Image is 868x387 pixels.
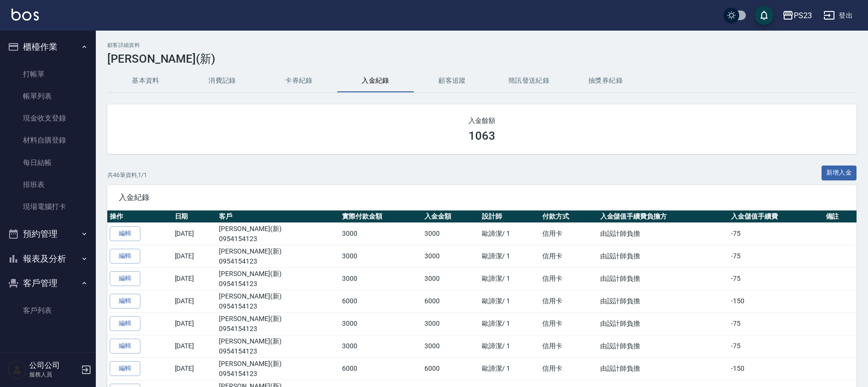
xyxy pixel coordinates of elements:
td: 3000 [340,335,422,357]
td: [PERSON_NAME](新) [217,245,340,267]
a: 材料自購登錄 [4,129,92,151]
a: 客戶列表 [4,299,92,321]
button: 預約管理 [4,221,92,246]
button: 櫃檯作業 [4,34,92,59]
td: 6000 [422,290,480,312]
p: 0954154123 [219,234,337,244]
button: 新增入金 [822,166,857,180]
td: 歐諦潔 / 1 [480,245,540,267]
button: 簡訊發送紀錄 [491,69,567,92]
h3: 1063 [468,129,495,143]
td: [PERSON_NAME](新) [217,267,340,290]
td: 6000 [340,290,422,312]
p: 0954154123 [219,256,337,266]
td: 歐諦潔 / 1 [480,312,540,335]
td: [PERSON_NAME](新) [217,335,340,357]
th: 入金儲值手續費負擔方 [598,210,729,223]
button: 客戶管理 [4,271,92,296]
td: 由設計師負擔 [598,267,729,290]
td: 3000 [340,267,422,290]
td: 3000 [340,245,422,267]
td: 6000 [340,357,422,380]
div: PS23 [794,10,812,22]
td: -75 [729,222,823,245]
img: Person [8,360,27,379]
a: 編輯 [110,271,140,286]
td: [DATE] [172,222,217,245]
button: 顧客追蹤 [414,69,491,92]
td: 信用卡 [540,222,598,245]
p: 服務人員 [29,370,78,379]
button: 基本資料 [107,69,184,92]
h2: 顧客詳細資料 [107,42,857,48]
td: [PERSON_NAME](新) [217,222,340,245]
a: 編輯 [110,316,140,331]
p: 0954154123 [219,324,337,334]
td: 3000 [422,267,480,290]
th: 操作 [107,210,172,223]
a: 帳單列表 [4,85,92,107]
th: 付款方式 [540,210,598,223]
td: [PERSON_NAME](新) [217,312,340,335]
a: 編輯 [110,294,140,309]
p: 0954154123 [219,346,337,356]
p: 0954154123 [219,279,337,289]
td: 歐諦潔 / 1 [480,267,540,290]
td: [PERSON_NAME](新) [217,290,340,312]
img: Logo [11,9,39,21]
td: 6000 [422,357,480,380]
p: 0954154123 [219,301,337,311]
td: 由設計師負擔 [598,245,729,267]
a: 現金收支登錄 [4,107,92,129]
button: save [754,6,774,25]
td: [DATE] [172,312,217,335]
td: -75 [729,335,823,357]
td: [DATE] [172,357,217,380]
td: -75 [729,312,823,335]
td: 由設計師負擔 [598,290,729,312]
h2: 入金餘額 [119,116,845,125]
a: 打帳單 [4,63,92,85]
td: 3000 [422,245,480,267]
td: 3000 [340,222,422,245]
th: 客戶 [217,210,340,223]
td: 信用卡 [540,312,598,335]
td: [DATE] [172,267,217,290]
td: [PERSON_NAME](新) [217,357,340,380]
td: -75 [729,245,823,267]
span: 入金紀錄 [119,193,845,202]
td: 由設計師負擔 [598,222,729,245]
button: 消費記錄 [184,69,261,92]
a: 每日結帳 [4,152,92,174]
td: 歐諦潔 / 1 [480,290,540,312]
a: 編輯 [110,226,140,241]
td: 信用卡 [540,267,598,290]
td: -150 [729,290,823,312]
th: 入金金額 [422,210,480,223]
td: 由設計師負擔 [598,357,729,380]
td: 信用卡 [540,335,598,357]
th: 日期 [172,210,217,223]
td: 歐諦潔 / 1 [480,335,540,357]
td: -75 [729,267,823,290]
td: 由設計師負擔 [598,312,729,335]
h3: [PERSON_NAME](新) [107,52,857,66]
td: -150 [729,357,823,380]
td: 3000 [422,335,480,357]
td: 歐諦潔 / 1 [480,222,540,245]
p: 共 46 筆資料, 1 / 1 [107,171,147,179]
td: 3000 [340,312,422,335]
th: 設計師 [480,210,540,223]
td: 由設計師負擔 [598,335,729,357]
a: 編輯 [110,249,140,264]
button: 入金紀錄 [337,69,414,92]
button: 報表及分析 [4,246,92,271]
td: 信用卡 [540,357,598,380]
button: 抽獎券紀錄 [567,69,644,92]
button: PS23 [778,6,816,25]
td: [DATE] [172,335,217,357]
td: [DATE] [172,245,217,267]
button: 卡券紀錄 [261,69,337,92]
button: 登出 [820,7,857,24]
td: 3000 [422,312,480,335]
